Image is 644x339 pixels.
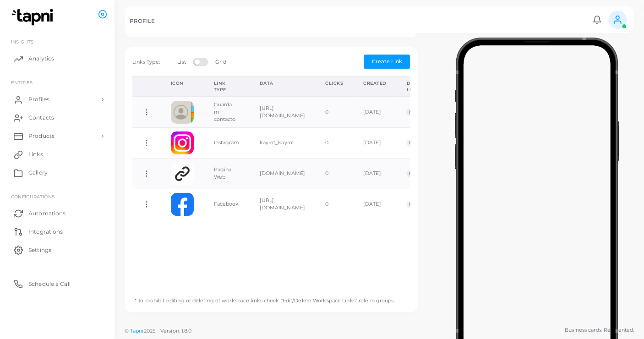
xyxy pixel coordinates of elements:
td: [URL][DOMAIN_NAME] [250,189,315,219]
div: Link Type [214,80,240,93]
a: Schedule a Call [7,274,108,293]
span: Version: 1.8.0 [160,328,192,334]
span: Profiles [28,95,49,104]
label: List [177,59,186,66]
a: Products [7,127,108,145]
span: Create Link [372,58,402,65]
img: instagram.png [171,131,194,154]
span: Integrations [28,228,63,236]
td: Página Web [204,158,250,189]
td: Facebook [204,189,250,219]
a: Automations [7,204,108,222]
span: Products [28,132,55,140]
p: * To prohibit editing or deleting of workspace links check "Edit/Delete Workspace Links" role in ... [127,289,395,304]
td: kayrot_kayrot [250,128,315,159]
span: No [406,139,418,147]
td: [DATE] [353,128,397,159]
span: Automations [28,209,65,218]
label: Grid [215,59,226,66]
td: [DATE] [353,97,397,127]
a: Gallery [7,164,108,182]
div: Created [363,80,387,87]
a: Profiles [7,90,108,109]
td: 0 [315,189,353,219]
a: Contacts [7,109,108,127]
td: Instagram [204,128,250,159]
span: Analytics [28,55,54,63]
span: Links Type: [132,59,160,65]
td: Guarda mi contacto [204,97,250,127]
td: [DOMAIN_NAME] [250,158,315,189]
td: 0 [315,97,353,127]
span: © [125,327,191,335]
span: No [406,201,418,208]
h5: PROFILE [130,18,155,24]
span: Gallery [28,169,48,177]
td: [URL][DOMAIN_NAME] [250,97,315,127]
img: logo [8,9,59,26]
td: [DATE] [353,158,397,189]
span: Configurations [11,194,55,199]
th: Action [132,77,161,97]
td: 0 [315,128,353,159]
div: Direct Link [406,80,425,93]
div: Clicks [325,80,343,87]
div: Icon [171,80,194,87]
span: Schedule a Call [28,280,71,288]
img: facebook.png [171,193,194,216]
a: Tapni [130,328,144,334]
span: INSIGHTS [11,39,33,44]
span: Contacts [28,114,54,122]
span: 2025 [143,327,155,335]
td: 0 [315,158,353,189]
button: Create Link [364,55,410,68]
td: [DATE] [353,189,397,219]
span: No [406,170,418,177]
img: contactcard.png [171,101,194,124]
a: Analytics [7,49,108,68]
span: ENTITIES [11,80,33,85]
span: Settings [28,246,51,254]
div: Data [260,80,305,87]
span: Links [28,150,43,159]
span: No [406,109,418,116]
a: Settings [7,241,108,259]
a: Links [7,145,108,164]
img: customlink.png [171,162,194,185]
a: Integrations [7,222,108,241]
